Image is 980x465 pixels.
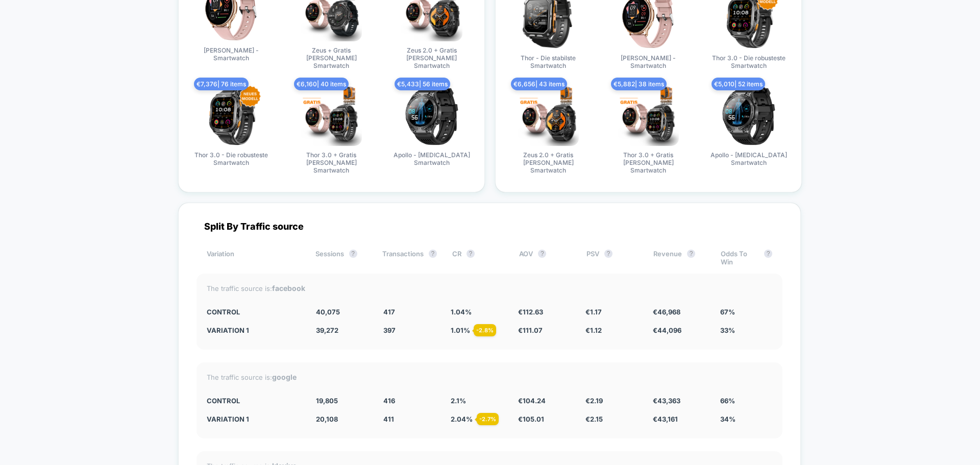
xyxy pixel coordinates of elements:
div: Variation 1 [207,415,301,423]
div: Variation 1 [207,326,301,334]
strong: google [272,373,297,381]
span: 40,075 [316,308,340,316]
span: € 43,161 [653,415,678,423]
div: CONTROL [207,308,301,316]
span: 1.01 % [451,326,470,334]
span: Thor 3.0 + Gratis [PERSON_NAME] Smartwatch [610,151,687,174]
span: Thor 3.0 + Gratis [PERSON_NAME] Smartwatch [293,151,370,174]
span: [PERSON_NAME] - Smartwatch [193,46,269,62]
span: Zeus + Gratis [PERSON_NAME] Smartwatch [293,46,370,69]
span: € 5,433 | 56 items [395,78,450,90]
span: Zeus 2.0 + Gratis [PERSON_NAME] Smartwatch [510,151,586,174]
span: € 44,096 [653,326,681,334]
span: [PERSON_NAME] - Smartwatch [610,54,687,69]
button: ? [538,250,546,258]
div: 34% [720,415,772,423]
div: The traffic source is: [207,284,772,292]
img: produt [718,85,779,146]
span: 417 [383,308,395,316]
span: 397 [383,326,396,334]
span: € 5,010 | 52 items [712,78,765,90]
button: ? [429,250,437,258]
div: 67% [720,308,772,316]
span: € 46,968 [653,308,680,316]
strong: facebook [272,284,305,292]
span: € 7,376 | 76 items [194,78,249,90]
span: € 43,363 [653,397,680,405]
span: 411 [383,415,394,423]
div: Sessions [315,250,367,266]
span: Apollo - [MEDICAL_DATA] Smartwatch [394,151,470,166]
span: Zeus 2.0 + Gratis [PERSON_NAME] Smartwatch [394,46,470,69]
span: € 2.19 [585,397,603,405]
button: ? [349,250,357,258]
span: 20,108 [316,415,338,423]
div: Revenue [653,250,705,266]
span: Apollo - [MEDICAL_DATA] Smartwatch [710,151,787,166]
span: € 104.24 [518,397,546,405]
div: PSV [586,250,638,266]
span: € 112.63 [518,308,543,316]
span: Thor 3.0 - Die robusteste Smartwatch [710,54,787,69]
div: - 2.7 % [477,413,499,425]
button: ? [687,250,695,258]
span: 416 [383,397,395,405]
img: produt [301,85,362,146]
div: The traffic source is: [207,373,772,381]
div: - 2.8 % [474,324,496,336]
button: ? [604,250,612,258]
button: ? [467,250,475,258]
span: € 6,160 | 40 items [294,78,349,90]
div: CR [452,250,504,266]
img: produt [201,85,262,146]
div: CONTROL [207,397,301,405]
span: € 6,656 | 43 items [511,78,567,90]
div: Transactions [382,250,437,266]
img: produt [401,85,462,146]
button: ? [764,250,772,258]
div: 66% [720,397,772,405]
div: 33% [720,326,772,334]
span: 19,805 [316,397,338,405]
span: € 1.12 [585,326,602,334]
span: € 105.01 [518,415,544,423]
div: Odds To Win [721,250,772,266]
span: 2.04 % [451,415,473,423]
span: € 1.17 [585,308,602,316]
span: 2.1 % [451,397,466,405]
div: Split By Traffic source [197,221,782,232]
div: AOV [519,250,571,266]
img: produt [518,85,579,146]
span: Thor 3.0 - Die robusteste Smartwatch [193,151,269,166]
span: 1.04 % [451,308,472,316]
span: € 111.07 [518,326,543,334]
div: Variation [207,250,300,266]
span: € 5,882 | 38 items [611,78,667,90]
img: produt [618,85,679,146]
span: 39,272 [316,326,338,334]
span: € 2.15 [585,415,603,423]
span: Thor - Die stabilste Smartwatch [510,54,586,69]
